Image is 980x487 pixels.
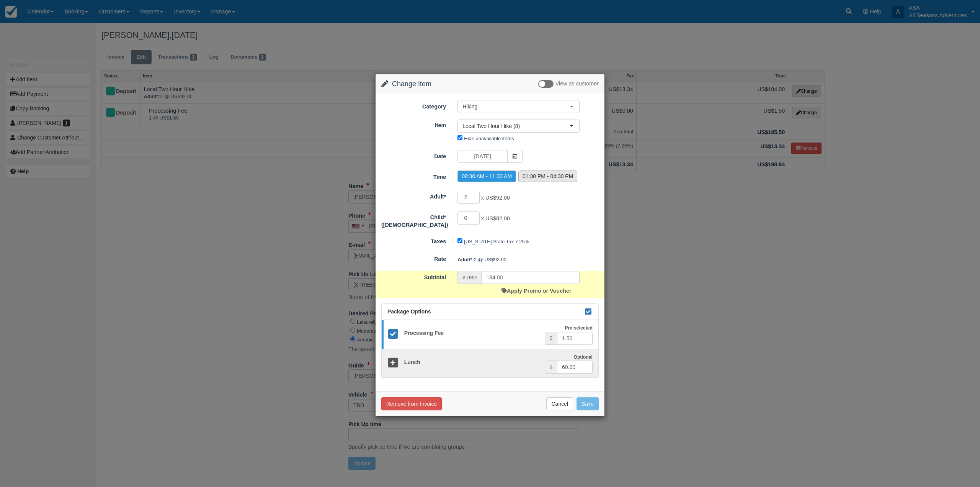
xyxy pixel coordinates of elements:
[481,215,510,221] span: x US$82.00
[381,397,442,410] button: Remove from Invoice
[376,211,452,229] label: Child*(12 to 4 years old)
[481,195,510,201] span: x US$92.00
[457,120,580,133] button: Local Two Hour Hike (8)
[550,365,552,370] small: $
[565,325,593,331] strong: Pre-selected
[464,136,514,141] label: Hide unavailable items
[457,212,480,225] input: Child*(12 to 4 years old)
[573,354,593,360] strong: Optional
[464,239,529,244] label: [US_STATE] State Tax 7.25%
[550,336,552,341] small: $
[501,288,571,294] a: Apply Promo or Voucher
[382,349,598,378] a: Lunch Optional $
[452,253,604,266] div: 2 @ US$92.00
[462,103,570,110] span: Hiking
[457,171,516,182] label: 08:30 AM - 11:30 AM
[457,257,474,262] strong: Adult*
[376,150,452,161] label: Date
[577,397,599,410] button: Save
[376,253,452,263] label: Rate
[518,171,577,182] label: 01:30 PM - 04:30 PM
[376,271,452,282] label: Subtotal
[555,81,599,87] span: View as customer
[376,190,452,201] label: Adult*
[546,397,573,410] button: Cancel
[392,80,431,88] span: Change Item
[457,100,580,113] button: Hiking
[382,320,598,349] a: Processing Fee Pre-selected $
[457,191,480,204] input: Adult*
[376,235,452,246] label: Taxes
[462,275,477,280] small: $ USD
[376,171,452,181] label: Time
[462,122,570,130] span: Local Two Hour Hike (8)
[387,308,431,315] span: Package Options
[376,100,452,111] label: Category
[376,119,452,130] label: Item
[399,359,545,365] h5: Lunch
[399,330,545,336] h5: Processing Fee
